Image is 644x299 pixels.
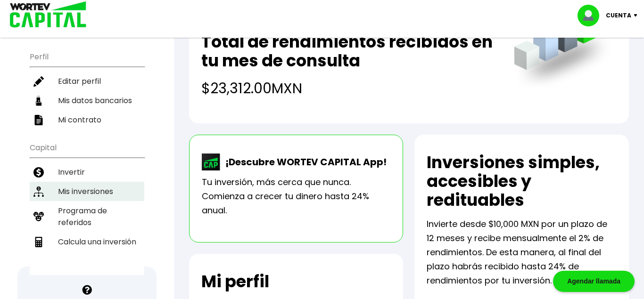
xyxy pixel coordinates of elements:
h2: Inversiones simples, accesibles y redituables [427,153,617,210]
img: editar-icon.952d3147.svg [33,76,44,87]
img: icon-down [631,14,644,17]
img: calculadora-icon.17d418c4.svg [33,237,44,247]
h2: Mi perfil [201,272,269,291]
p: Invierte desde $10,000 MXN por un plazo de 12 meses y recibe mensualmente el 2% de rendimientos. ... [427,217,617,288]
img: recomiendanos-icon.9b8e9327.svg [33,211,44,222]
p: ¡Descubre WORTEV CAPITAL App! [221,155,387,169]
a: Calcula una inversión [30,232,144,251]
a: Programa de referidos [30,201,144,232]
h3: Buen día, [30,15,144,39]
img: contrato-icon.f2db500c.svg [33,115,44,125]
a: Editar perfil [30,72,144,91]
p: Cuenta [606,8,631,23]
img: wortev-capital-app-icon [202,154,221,170]
a: Mis datos bancarios [30,91,144,110]
img: invertir-icon.b3b967d7.svg [33,167,44,178]
p: Tu inversión, más cerca que nunca. Comienza a crecer tu dinero hasta 24% anual. [202,175,391,218]
a: Mi contrato [30,110,144,129]
img: profile-image [578,5,606,26]
img: datos-icon.10cf9172.svg [33,96,44,106]
img: inversiones-icon.6695dc30.svg [33,186,44,197]
ul: Perfil [30,46,144,129]
a: Invertir [30,162,144,182]
ul: Capital [30,137,144,275]
h4: $23,312.00 MXN [201,78,495,99]
div: Agendar llamada [553,271,635,292]
h2: Total de rendimientos recibidos en tu mes de consulta [201,32,495,70]
a: Mis inversiones [30,182,144,201]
